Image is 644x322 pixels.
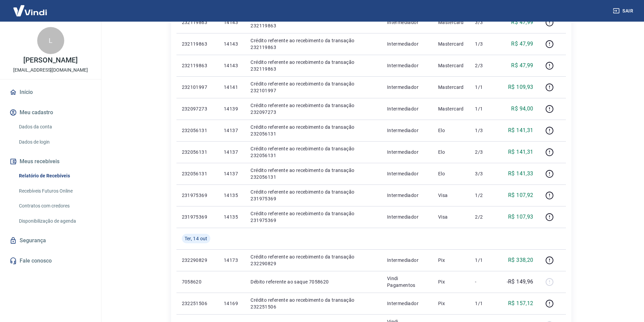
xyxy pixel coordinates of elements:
p: 232056131 [182,127,213,134]
p: Mastercard [438,62,464,69]
p: 2/3 [475,62,495,69]
p: 14143 [224,41,240,47]
button: Sair [612,5,636,17]
p: Crédito referente ao recebimento da transação 232101997 [251,80,376,94]
p: 2/2 [475,214,495,220]
p: 232056131 [182,170,213,177]
p: R$ 94,00 [511,105,533,113]
p: Intermediador [387,257,427,264]
p: Crédito referente ao recebimento da transação 232251506 [251,297,376,310]
a: Disponibilização de agenda [16,214,93,228]
p: 1/1 [475,84,495,91]
a: Início [8,85,93,100]
p: 232056131 [182,149,213,155]
p: Crédito referente ao recebimento da transação 232097273 [251,102,376,116]
p: 2/3 [475,149,495,155]
p: R$ 47,99 [511,40,533,48]
p: Crédito referente ao recebimento da transação 232056131 [251,145,376,159]
a: Dados da conta [16,120,93,134]
p: Intermediador [387,41,427,47]
p: Visa [438,214,464,220]
p: R$ 141,33 [508,170,533,178]
p: 1/3 [475,41,495,47]
p: 232290829 [182,257,213,264]
p: Elo [438,127,464,134]
p: R$ 47,99 [511,61,533,70]
p: 14135 [224,214,240,220]
p: 14169 [224,300,240,307]
a: Segurança [8,233,93,248]
p: [PERSON_NAME] [23,57,77,64]
button: Meu cadastro [8,105,93,120]
p: 14139 [224,105,240,112]
p: Mastercard [438,84,464,91]
p: Visa [438,192,464,199]
p: Débito referente ao saque 7058620 [251,278,376,285]
p: Intermediador [387,300,427,307]
p: R$ 141,31 [508,148,533,156]
p: Crédito referente ao recebimento da transação 232056131 [251,167,376,180]
p: Mastercard [438,19,464,26]
p: 14143 [224,62,240,69]
p: -R$ 149,96 [507,278,533,286]
p: [EMAIL_ADDRESS][DOMAIN_NAME] [13,67,88,74]
img: Vindi [8,0,52,21]
p: 14173 [224,257,240,264]
a: Relatório de Recebíveis [16,169,93,183]
p: Intermediador [387,192,427,199]
p: Intermediador [387,62,427,69]
p: Intermediador [387,149,427,155]
p: Elo [438,149,464,155]
p: Crédito referente ao recebimento da transação 231975369 [251,210,376,224]
p: Intermediador [387,170,427,177]
p: 3/3 [475,170,495,177]
p: 232119863 [182,62,213,69]
p: 14137 [224,170,240,177]
p: 231975369 [182,214,213,220]
p: R$ 141,31 [508,126,533,134]
button: Meus recebíveis [8,154,93,169]
p: 232097273 [182,105,213,112]
p: Pix [438,300,464,307]
p: R$ 107,92 [508,191,533,199]
a: Contratos com credores [16,199,93,213]
p: R$ 338,20 [508,256,533,264]
span: Ter, 14 out [185,235,208,242]
p: 1/1 [475,105,495,112]
p: Intermediador [387,105,427,112]
p: 14137 [224,127,240,134]
p: 232119863 [182,19,213,26]
p: Intermediador [387,19,427,26]
p: 231975369 [182,192,213,199]
p: 1/1 [475,300,495,307]
p: Intermediador [387,214,427,220]
p: Crédito referente ao recebimento da transação 232290829 [251,253,376,267]
p: 7058620 [182,278,213,285]
a: Dados de login [16,135,93,149]
p: 14141 [224,84,240,91]
p: R$ 109,93 [508,83,533,91]
p: Intermediador [387,127,427,134]
p: - [475,278,495,285]
p: R$ 107,93 [508,213,533,221]
p: Vindi Pagamentos [387,275,427,289]
a: Fale conosco [8,253,93,268]
p: Pix [438,278,464,285]
p: Pix [438,257,464,264]
p: 232251506 [182,300,213,307]
p: 3/3 [475,19,495,26]
p: Crédito referente ao recebimento da transação 232119863 [251,59,376,72]
p: R$ 157,12 [508,299,533,307]
p: Crédito referente ao recebimento da transação 231975369 [251,189,376,202]
p: Mastercard [438,105,464,112]
p: 232119863 [182,41,213,47]
p: Elo [438,170,464,177]
div: L [37,27,64,54]
p: Crédito referente ao recebimento da transação 232119863 [251,37,376,51]
p: Intermediador [387,84,427,91]
p: 14137 [224,149,240,155]
p: Crédito referente ao recebimento da transação 232119863 [251,16,376,29]
p: 1/2 [475,192,495,199]
a: Recebíveis Futuros Online [16,184,93,198]
p: 14135 [224,192,240,199]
